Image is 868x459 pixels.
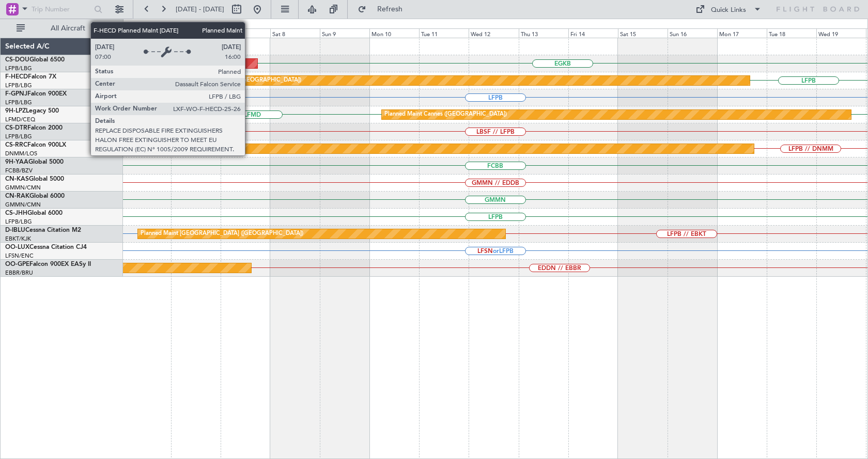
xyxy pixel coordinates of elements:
a: LFSN/ENC [5,252,34,260]
span: F-GPNJ [5,91,27,97]
a: OO-GPEFalcon 900EX EASy II [5,261,91,267]
span: OO-LUX [5,244,29,250]
a: F-HECDFalcon 7X [5,74,56,80]
a: LFPB/LBG [5,65,32,72]
span: CN-RAK [5,193,29,199]
div: Planned Maint [GEOGRAPHIC_DATA] ([GEOGRAPHIC_DATA]) [141,226,303,242]
div: Sat 8 [270,28,320,38]
a: CS-JHHGlobal 6000 [5,210,63,216]
a: LFPB/LBG [5,133,32,140]
a: 9H-YAAGlobal 5000 [5,159,64,165]
div: Planned Maint [GEOGRAPHIC_DATA] ([GEOGRAPHIC_DATA]) [138,73,301,88]
a: LFPB/LBG [5,99,32,106]
span: CN-KAS [5,176,29,182]
span: Refresh [368,6,412,13]
a: LFPB/LBG [5,82,32,89]
span: CS-DTR [5,125,27,131]
a: CS-RRCFalcon 900LX [5,142,66,148]
div: Tue 11 [419,28,469,38]
a: CS-DOUGlobal 6500 [5,57,65,63]
a: F-GPNJFalcon 900EX [5,91,67,97]
button: Quick Links [690,1,767,18]
div: Wed 19 [816,28,866,38]
span: CS-JHH [5,210,27,216]
a: D-IBLUCessna Citation M2 [5,227,81,233]
div: Wed 12 [469,28,518,38]
a: 9H-LPZLegacy 500 [5,108,59,114]
a: OO-LUXCessna Citation CJ4 [5,244,87,250]
a: FCBB/BZV [5,167,33,175]
span: CS-RRC [5,142,27,148]
div: Mon 17 [717,28,767,38]
span: 9H-YAA [5,159,28,165]
div: Sat 15 [618,28,668,38]
div: Sun 9 [320,28,369,38]
span: 9H-LPZ [5,108,26,114]
div: Tue 18 [767,28,816,38]
div: Fri 7 [221,28,270,38]
button: Refresh [353,1,415,18]
a: CS-DTRFalcon 2000 [5,125,63,131]
a: CN-KASGlobal 5000 [5,176,64,182]
div: Thu 13 [519,28,568,38]
span: All Aircraft [27,25,109,32]
a: GMMN/CMN [5,184,41,192]
a: DNMM/LOS [5,150,37,157]
div: Fri 14 [568,28,618,38]
a: GMMN/CMN [5,201,41,209]
div: Planned Maint [GEOGRAPHIC_DATA] ([GEOGRAPHIC_DATA]) [43,141,206,156]
span: F-HECD [5,74,28,80]
div: Wed 5 [121,28,171,38]
div: Mon 10 [369,28,419,38]
span: OO-GPE [5,261,29,267]
button: All Aircraft [11,20,112,37]
input: Trip Number [32,2,91,17]
span: [DATE] - [DATE] [176,5,224,14]
a: EBBR/BRU [5,269,33,277]
div: Sun 16 [668,28,717,38]
div: Planned Maint Cannes ([GEOGRAPHIC_DATA]) [384,107,507,122]
a: CN-RAKGlobal 6000 [5,193,65,199]
a: LFMD/CEQ [5,116,35,123]
span: D-IBLU [5,227,25,233]
div: Thu 6 [171,28,221,38]
a: EBKT/KJK [5,235,31,243]
div: [DATE] [125,21,143,29]
span: CS-DOU [5,57,29,63]
a: LFPB/LBG [5,218,32,226]
div: Quick Links [711,5,746,15]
